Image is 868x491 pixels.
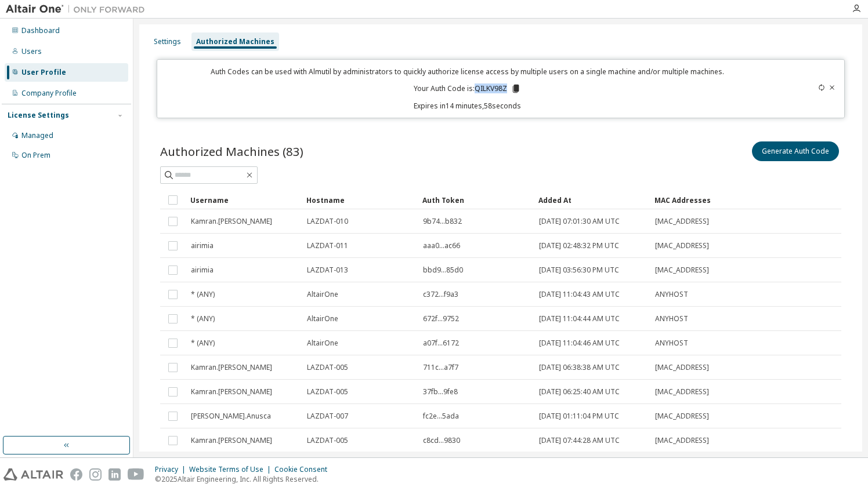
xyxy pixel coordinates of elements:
button: Generate Auth Code [752,141,839,161]
span: LAZDAT-005 [307,387,348,397]
span: airimia [191,265,214,275]
p: © 2025 Altair Engineering, Inc. All Rights Reserved. [155,474,334,484]
span: [MAC_ADDRESS] [655,436,709,445]
div: User Profile [21,68,66,77]
span: [MAC_ADDRESS] [655,265,709,275]
span: [DATE] 02:48:32 PM UTC [539,241,619,250]
div: Website Terms of Use [189,465,274,474]
div: On Prem [21,151,50,160]
span: [DATE] 06:25:40 AM UTC [539,387,620,397]
div: MAC Addresses [654,191,714,209]
span: [MAC_ADDRESS] [655,241,709,250]
span: Kamran.[PERSON_NAME] [191,387,272,397]
span: [PERSON_NAME].Anusca [191,412,271,421]
span: 9b74...b832 [423,217,462,226]
span: 672f...9752 [423,314,459,323]
span: LAZDAT-005 [307,363,348,372]
span: AltairOne [307,314,338,323]
img: youtube.svg [128,468,144,481]
span: AltairOne [307,290,338,299]
span: [DATE] 07:44:28 AM UTC [539,436,620,445]
span: LAZDAT-011 [307,241,348,250]
img: Altair One [6,3,151,15]
div: Users [21,47,42,56]
span: ANYHOST [655,314,688,323]
div: Authorized Machines [196,37,274,46]
span: [DATE] 11:04:44 AM UTC [539,314,620,323]
span: * (ANY) [191,314,215,323]
span: ANYHOST [655,339,688,348]
span: 711c...a7f7 [423,363,458,372]
span: [MAC_ADDRESS] [655,363,709,372]
span: Authorized Machines (83) [160,143,303,159]
span: c8cd...9830 [423,436,460,445]
span: a07f...6172 [423,339,459,348]
span: * (ANY) [191,339,215,348]
div: License Settings [8,111,69,120]
div: Hostname [306,191,413,209]
img: instagram.svg [89,468,102,481]
div: Managed [21,131,53,140]
span: Kamran.[PERSON_NAME] [191,363,272,372]
div: Username [190,191,297,209]
p: Your Auth Code is: QILKV98Z [414,83,521,94]
span: LAZDAT-013 [307,265,348,275]
span: * (ANY) [191,290,215,299]
div: Settings [154,37,181,46]
span: Kamran.[PERSON_NAME] [191,436,272,445]
img: linkedin.svg [108,468,121,481]
div: Company Profile [21,89,77,98]
span: 37fb...9fe8 [423,387,458,397]
span: [DATE] 11:04:43 AM UTC [539,290,620,299]
span: [DATE] 01:11:04 PM UTC [539,412,619,421]
span: [DATE] 03:56:30 PM UTC [539,265,619,275]
p: Expires in 14 minutes, 58 seconds [164,101,769,111]
span: bbd9...85d0 [423,265,463,275]
span: LAZDAT-010 [307,217,348,226]
span: airimia [191,241,214,250]
span: AltairOne [307,339,338,348]
span: fc2e...5ada [423,412,459,421]
span: LAZDAT-005 [307,436,348,445]
div: Dashboard [21,26,60,35]
div: Cookie Consent [274,465,334,474]
span: [MAC_ADDRESS] [655,387,709,397]
span: [MAC_ADDRESS] [655,217,709,226]
div: Privacy [155,465,189,474]
span: aaa0...ac66 [423,241,460,250]
div: Added At [538,191,645,209]
span: Kamran.[PERSON_NAME] [191,217,272,226]
div: Auth Token [422,191,529,209]
span: [DATE] 06:38:38 AM UTC [539,363,620,372]
span: [DATE] 07:01:30 AM UTC [539,217,620,226]
span: ANYHOST [655,290,688,299]
span: [MAC_ADDRESS] [655,412,709,421]
span: c372...f9a3 [423,290,458,299]
p: Auth Codes can be used with Almutil by administrators to quickly authorize license access by mult... [164,67,769,77]
span: [DATE] 11:04:46 AM UTC [539,339,620,348]
span: LAZDAT-007 [307,412,348,421]
img: altair_logo.svg [3,468,63,481]
img: facebook.svg [70,468,82,481]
